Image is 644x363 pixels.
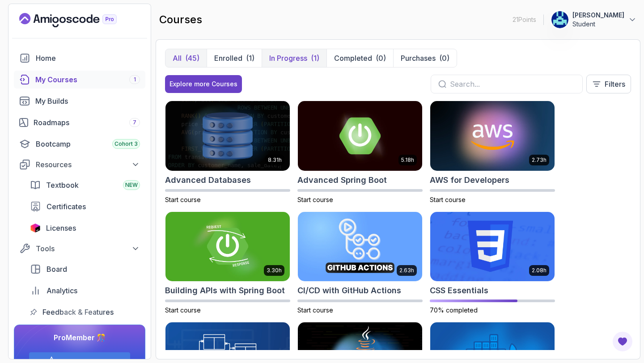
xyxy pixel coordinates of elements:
[19,13,137,27] a: Landing page
[551,11,568,28] img: user profile image
[513,15,536,24] p: 21 Points
[165,212,290,282] img: Building APIs with Spring Boot card
[430,211,555,315] a: CSS Essentials card2.08hCSS Essentials70% completed
[165,49,207,67] button: All(45)
[246,53,254,63] div: (1)
[47,264,67,274] span: Board
[586,75,631,93] button: Filters
[35,74,140,85] div: My Courses
[133,119,136,126] span: 7
[399,267,414,274] p: 2.63h
[14,92,145,110] a: builds
[612,331,633,352] button: Open Feedback Button
[572,20,624,29] p: Student
[165,101,290,171] img: Advanced Databases card
[262,49,326,67] button: In Progress(1)
[334,53,372,63] p: Completed
[430,196,466,203] span: Start course
[114,140,138,148] span: Cohort 3
[14,135,145,153] a: bootcamp
[450,79,575,89] input: Search...
[430,306,478,314] span: 70% completed
[42,307,114,317] span: Feedback & Features
[401,156,414,164] p: 5.18h
[159,13,202,27] h2: courses
[165,174,251,186] h2: Advanced Databases
[430,101,555,171] img: AWS for Developers card
[268,156,282,164] p: 8.31h
[173,53,182,63] p: All
[551,11,637,29] button: user profile image[PERSON_NAME]Student
[401,53,436,63] p: Purchases
[430,174,509,186] h2: AWS for Developers
[134,76,136,83] span: 1
[25,303,145,321] a: feedback
[25,219,145,237] a: licenses
[35,96,140,106] div: My Builds
[267,267,282,274] p: 3.30h
[430,212,555,282] img: CSS Essentials card
[165,306,201,314] span: Start course
[311,53,319,63] div: (1)
[165,284,285,297] h2: Building APIs with Spring Boot
[185,53,199,63] div: (45)
[169,80,237,89] div: Explore more Courses
[14,156,145,173] button: Resources
[298,101,422,171] img: Advanced Spring Boot card
[125,181,138,189] span: NEW
[14,49,145,67] a: home
[572,11,624,20] p: [PERSON_NAME]
[430,284,488,297] h2: CSS Essentials
[46,180,79,190] span: Textbook
[393,49,457,67] button: Purchases(0)
[297,174,387,186] h2: Advanced Spring Boot
[297,196,333,203] span: Start course
[46,223,76,233] span: Licenses
[36,53,140,63] div: Home
[34,117,140,128] div: Roadmaps
[297,306,333,314] span: Start course
[298,212,422,282] img: CI/CD with GitHub Actions card
[269,53,307,63] p: In Progress
[165,75,242,93] button: Explore more Courses
[25,198,145,215] a: certificates
[14,241,145,257] button: Tools
[14,71,145,89] a: courses
[532,156,547,164] p: 2.73h
[47,201,86,212] span: Certificates
[25,260,145,278] a: board
[36,139,140,149] div: Bootcamp
[47,285,77,296] span: Analytics
[30,224,41,232] img: jetbrains icon
[605,79,625,89] p: Filters
[214,53,242,63] p: Enrolled
[25,282,145,300] a: analytics
[297,284,401,297] h2: CI/CD with GitHub Actions
[25,176,145,194] a: textbook
[14,114,145,131] a: roadmaps
[439,53,449,63] div: (0)
[532,267,547,274] p: 2.08h
[165,196,201,203] span: Start course
[207,49,262,67] button: Enrolled(1)
[36,159,140,170] div: Resources
[376,53,386,63] div: (0)
[326,49,393,67] button: Completed(0)
[36,243,140,254] div: Tools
